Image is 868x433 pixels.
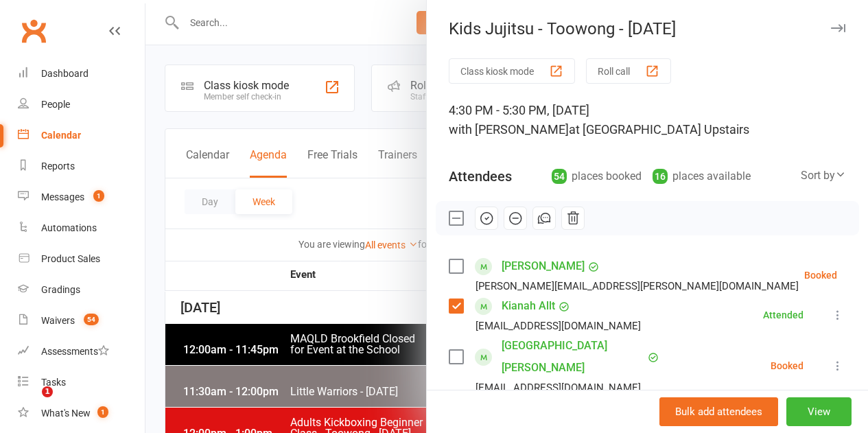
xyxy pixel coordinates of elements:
div: Booked [771,361,804,371]
div: Attendees [449,167,512,186]
div: [PERSON_NAME][EMAIL_ADDRESS][PERSON_NAME][DOMAIN_NAME] [476,277,799,295]
div: Messages [41,191,84,202]
button: Bulk add attendees [659,397,778,426]
a: Product Sales [18,244,145,274]
div: Waivers [41,315,75,326]
a: Reports [18,151,145,182]
div: 54 [552,169,567,184]
a: [PERSON_NAME] [502,255,585,277]
a: Tasks [18,367,145,398]
div: [EMAIL_ADDRESS][DOMAIN_NAME] [476,379,641,397]
div: Sort by [801,167,846,185]
a: Dashboard [18,58,145,89]
div: Calendar [41,130,81,141]
div: [EMAIL_ADDRESS][DOMAIN_NAME] [476,317,641,335]
a: What's New1 [18,398,145,429]
div: Attended [763,310,804,320]
div: Kids Jujitsu - Toowong - [DATE] [427,19,868,38]
div: People [41,99,70,110]
span: at [GEOGRAPHIC_DATA] Upstairs [569,122,749,137]
div: Gradings [41,284,80,295]
a: Clubworx [16,14,51,48]
div: Automations [41,222,97,233]
div: Dashboard [41,68,89,79]
a: Kianah Allt [502,295,555,317]
div: Booked [804,270,837,280]
div: 4:30 PM - 5:30 PM, [DATE] [449,101,846,139]
span: 1 [97,406,108,418]
a: [GEOGRAPHIC_DATA][PERSON_NAME] [502,335,644,379]
span: 1 [42,386,53,397]
button: Roll call [586,58,671,84]
button: Class kiosk mode [449,58,575,84]
div: Assessments [41,346,109,357]
a: Waivers 54 [18,305,145,336]
span: 1 [93,190,104,202]
span: 54 [84,314,99,325]
div: Reports [41,161,75,172]
button: View [786,397,852,426]
a: Messages 1 [18,182,145,213]
div: 16 [653,169,668,184]
a: People [18,89,145,120]
a: Calendar [18,120,145,151]
a: Automations [18,213,145,244]
span: with [PERSON_NAME] [449,122,569,137]
a: Assessments [18,336,145,367]
div: places booked [552,167,642,186]
div: places available [653,167,751,186]
a: Gradings [18,274,145,305]
iframe: Intercom live chat [14,386,47,419]
div: What's New [41,408,91,419]
div: Tasks [41,377,66,388]
div: Product Sales [41,253,100,264]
